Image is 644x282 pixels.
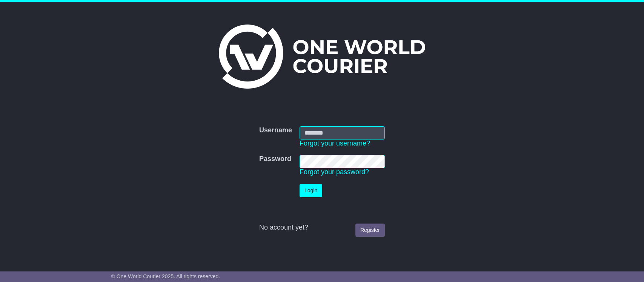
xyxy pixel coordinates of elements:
[259,224,385,232] div: No account yet?
[300,168,369,176] a: Forgot your password?
[355,224,385,237] a: Register
[111,273,220,279] span: © One World Courier 2025. All rights reserved.
[300,139,370,147] a: Forgot your username?
[300,184,322,197] button: Login
[259,126,292,135] label: Username
[219,25,425,89] img: One World
[259,155,291,163] label: Password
